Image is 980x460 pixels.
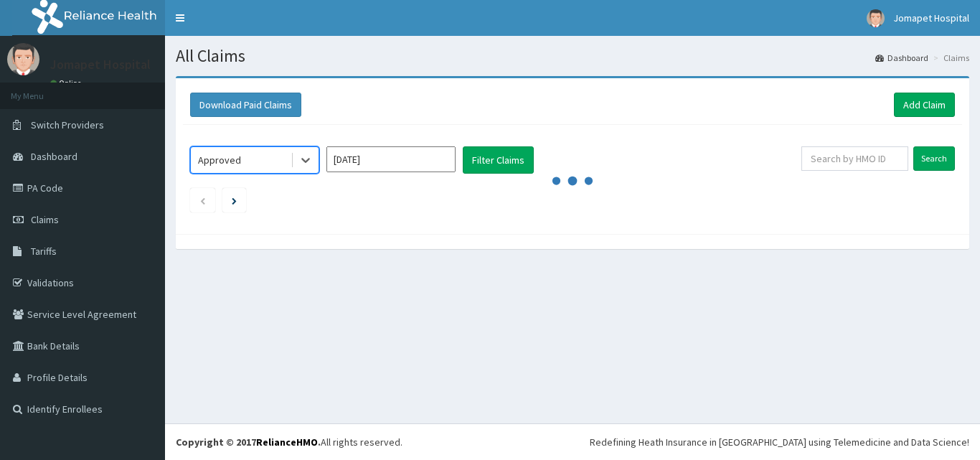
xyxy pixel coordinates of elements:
span: Dashboard [31,150,77,163]
a: Add Claim [894,93,955,117]
button: Download Paid Claims [190,93,301,117]
span: Switch Providers [31,118,104,131]
input: Search by HMO ID [801,146,908,171]
a: Next page [232,194,237,207]
li: Claims [930,52,969,64]
img: User Image [7,43,39,75]
button: Filter Claims [463,146,534,174]
img: User Image [867,9,885,27]
strong: Copyright © 2017 . [176,436,321,449]
span: Claims [31,213,59,226]
input: Search [913,146,955,171]
a: Dashboard [875,52,928,64]
footer: All rights reserved. [165,423,980,460]
span: Tariffs [31,245,57,258]
a: RelianceHMO [256,436,318,449]
span: Jomapet Hospital [893,11,969,24]
div: Redefining Heath Insurance in [GEOGRAPHIC_DATA] using Telemedicine and Data Science! [590,435,969,449]
svg: audio-loading [551,159,594,202]
h1: All Claims [176,47,969,65]
input: Select Month and Year [326,146,456,172]
p: Jomapet Hospital [50,58,151,71]
div: Approved [198,153,241,167]
a: Online [50,78,85,88]
a: Previous page [199,194,206,207]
